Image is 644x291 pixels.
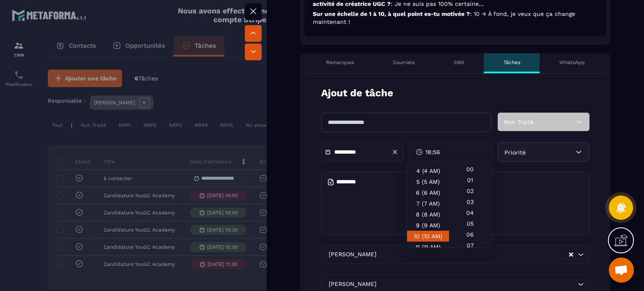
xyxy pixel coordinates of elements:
div: 07 [449,240,491,251]
button: Clear Selected [569,252,573,258]
div: 11 (11 AM) [407,242,449,252]
div: 10 (10 AM) [407,231,449,242]
div: 02 [449,185,491,196]
span: : Je ne suis pas 100% certaine... [391,0,484,7]
div: 9 (9 AM) [407,220,449,231]
span: [PERSON_NAME] [327,280,378,289]
div: 06 [449,229,491,240]
div: 03 [449,196,491,207]
div: Search for option [321,245,589,264]
span: Non Traité [504,118,534,125]
p: Ajout de tâche [321,86,393,100]
input: Search for option [378,250,568,259]
div: 8 (8 AM) [407,209,449,220]
div: 4 (4 AM) [407,165,449,176]
div: 01 [449,175,491,185]
a: Ouvrir le chat [609,258,634,283]
span: 18:56 [426,148,440,156]
p: Sur une échelle de 1 à 10, à quel point es-tu motivée ? [313,10,598,26]
div: 7 (7 AM) [407,198,449,209]
div: 00 [449,164,491,175]
span: [PERSON_NAME] [327,250,378,259]
div: 6 (6 AM) [407,187,449,198]
input: Search for option [378,280,576,289]
p: Tâches [504,59,520,66]
div: 04 [449,207,491,218]
p: SMS [454,59,465,66]
p: Remarques [326,59,354,66]
p: WhatsApp [559,59,585,66]
p: Courriels [393,59,415,66]
div: 5 (5 AM) [407,176,449,187]
span: Priorité [504,149,526,156]
div: 05 [449,218,491,229]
